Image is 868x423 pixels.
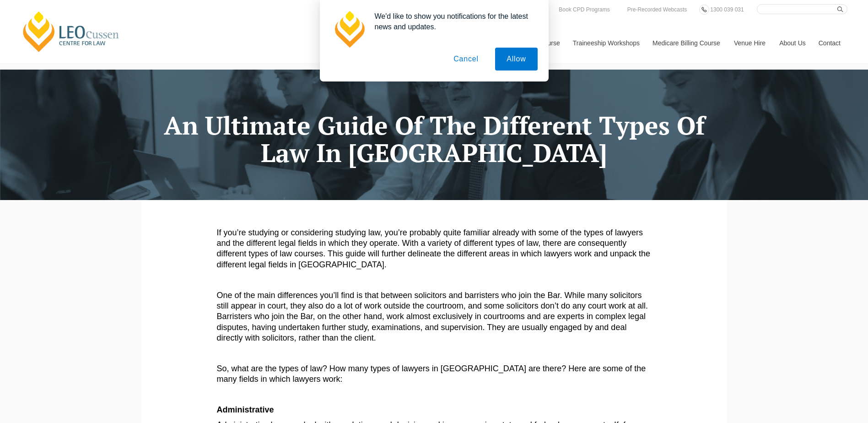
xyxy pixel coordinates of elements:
div: We'd like to show you notifications for the latest news and updates. [367,11,538,32]
b: Administrative [217,405,274,414]
span: If you’re studying or considering studying law, you’re probably quite familiar already with some ... [217,228,651,269]
span: So, what are the types of law? How many types of lawyers in [GEOGRAPHIC_DATA] are there? Here are... [217,364,646,384]
img: notification icon [331,11,367,48]
h1: An Ultimate Guide Of The Different Types Of Law In [GEOGRAPHIC_DATA] [148,112,720,167]
button: Cancel [442,48,490,70]
button: Allow [495,48,537,70]
span: One of the main differences you’ll find is that between solicitors and barristers who join the Ba... [217,291,650,343]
